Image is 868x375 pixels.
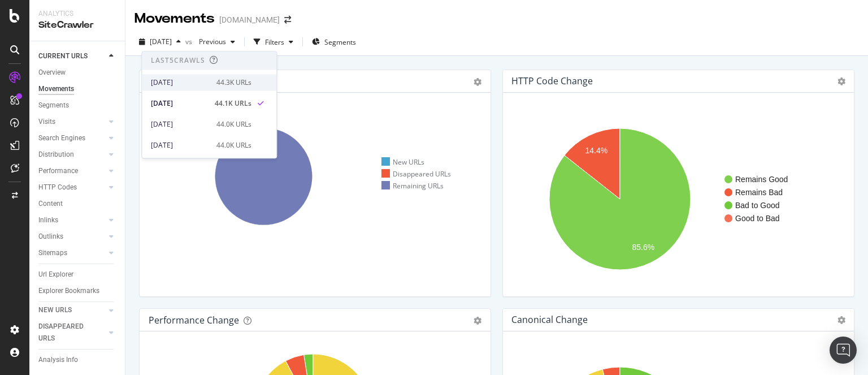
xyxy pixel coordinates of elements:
div: Explorer Bookmarks [38,285,99,297]
div: Visits [38,116,55,128]
div: Remaining URLs [381,181,444,191]
text: Good to Bad [735,214,780,223]
a: Explorer Bookmarks [38,285,117,297]
text: Bad to Good [735,201,780,210]
div: Sitemaps [38,247,67,259]
a: NEW URLS [38,304,106,316]
a: Overview [38,67,117,79]
div: Disappeared URLs [381,169,451,179]
div: NEW URLS [38,304,72,316]
text: 85.6% [632,243,654,252]
a: Search Engines [38,132,106,144]
a: Performance [38,165,106,177]
div: HTTP Codes [38,182,77,193]
button: Segments [307,33,361,51]
a: Visits [38,116,106,128]
div: gear [474,317,481,325]
a: Analysis Info [38,354,117,366]
button: Filters [249,33,298,51]
div: Performance Change [149,314,239,326]
div: Movements [38,83,74,95]
div: Analytics [38,9,116,19]
a: Movements [38,83,117,95]
div: 44.0K URLs [216,119,251,130]
div: [DOMAIN_NAME] [219,14,280,25]
a: Outlinks [38,231,106,243]
div: DISAPPEARED URLS [38,321,96,344]
div: Movements [134,9,215,28]
i: Options [837,316,845,324]
h4: Canonical Change [511,312,588,327]
a: Sitemaps [38,247,106,259]
a: Distribution [38,149,106,161]
span: vs [185,37,194,46]
div: Distribution [38,149,74,161]
text: Remains Bad [735,188,783,197]
div: Performance [38,165,78,177]
div: 44.3K URLs [216,77,251,88]
a: DISAPPEARED URLS [38,321,106,344]
text: Remains Good [735,175,788,184]
div: Url Explorer [38,269,73,281]
div: [DATE] [151,140,210,150]
a: Inlinks [38,214,106,226]
a: Segments [38,100,117,111]
div: Outlinks [38,231,63,243]
div: arrow-right-arrow-left [284,16,291,24]
div: 44.1K URLs [215,98,251,109]
div: [DATE] [151,119,210,130]
i: Options [837,77,845,85]
span: Segments [324,37,356,47]
button: [DATE] [134,33,185,51]
text: 14.4% [585,146,608,156]
div: Open Intercom Messenger [830,337,857,364]
div: Filters [265,37,284,47]
div: Overview [38,67,66,79]
div: Inlinks [38,214,58,226]
h4: HTTP Code Change [511,74,593,89]
div: Segments [38,100,69,111]
button: Previous [194,33,240,51]
div: [DATE] [151,77,210,88]
div: New URLs [381,157,424,167]
a: Content [38,198,117,210]
div: Content [38,198,63,210]
div: [DATE] [151,98,208,109]
div: Analysis Info [38,354,78,366]
span: 2025 Aug. 24th [150,37,172,46]
div: SiteCrawler [38,19,116,32]
div: CURRENT URLS [38,50,88,62]
div: 44.0K URLs [216,140,251,150]
div: Search Engines [38,132,85,144]
a: Url Explorer [38,269,117,281]
svg: A chart. [512,111,841,287]
div: gear [474,78,481,86]
a: CURRENT URLS [38,50,106,62]
div: Last 5 Crawls [151,56,205,66]
a: HTTP Codes [38,182,106,193]
span: Previous [194,37,226,46]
